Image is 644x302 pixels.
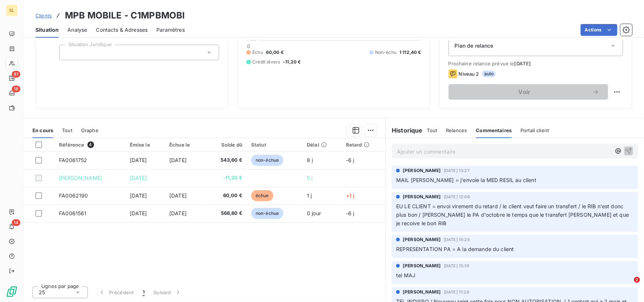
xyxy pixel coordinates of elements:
[210,157,242,164] span: 543,60 €
[35,26,59,34] span: Situation
[81,127,98,133] span: Graphe
[396,272,415,278] span: tel MAJ
[449,61,623,66] span: Prochaine relance prévue le
[396,177,536,183] span: MAIL [PERSON_NAME] = j'envoie la MED RESIL au client
[96,26,148,34] span: Contacts & Adresses
[169,157,187,163] span: [DATE]
[403,193,441,200] span: [PERSON_NAME]
[581,24,617,36] button: Actions
[12,219,20,226] span: 14
[130,142,161,148] div: Émise le
[346,192,354,199] span: +1 j
[251,190,273,201] span: échue
[386,126,423,135] h6: Historique
[346,210,354,216] span: -6 j
[32,127,53,133] span: En cours
[449,84,608,100] button: Voir
[251,155,283,166] span: non-échue
[403,236,441,243] span: [PERSON_NAME]
[396,246,514,252] span: REPRESENTATION PA = A la demande du client
[634,277,640,283] span: 2
[403,262,441,269] span: [PERSON_NAME]
[169,142,201,148] div: Échue le
[156,26,185,34] span: Paramètres
[65,9,185,22] h3: MPB MOBILE - C1MPBMOBI
[62,127,72,133] span: Tout
[252,59,280,65] span: Crédit divers
[210,210,242,217] span: 568,80 €
[455,42,494,49] span: Plan de relance
[67,26,87,34] span: Analyse
[12,71,20,78] span: 81
[59,141,121,148] div: Référence
[210,192,242,199] span: 60,00 €
[375,49,397,56] span: Non-échu
[444,168,470,173] span: [DATE] 13:27
[143,289,145,296] span: 1
[427,127,437,133] span: Tout
[307,210,321,216] span: 0 jour
[346,157,354,163] span: -6 j
[210,174,242,182] span: -11,20 €
[307,175,312,181] span: 5 j
[266,49,284,56] span: 60,00 €
[446,127,467,133] span: Relances
[59,157,87,163] span: FA0061752
[6,4,18,16] div: SL
[130,192,147,199] span: [DATE]
[12,86,20,92] span: 18
[169,210,187,216] span: [DATE]
[130,157,147,163] span: [DATE]
[149,285,186,300] button: Suivant
[59,192,88,199] span: FA0062190
[169,192,187,199] span: [DATE]
[444,264,469,268] span: [DATE] 15:19
[307,157,313,163] span: 8 j
[396,203,630,226] span: EU LE CLIENT = envoi virement du retard / le client veut faire un transfert / le RIB n'est donc p...
[35,13,52,18] span: Clients
[444,195,470,199] span: [DATE] 12:06
[247,43,250,49] span: 0
[444,290,469,294] span: [DATE] 11:28
[130,210,147,216] span: [DATE]
[283,59,301,65] span: -11,20 €
[457,89,592,95] span: Voir
[66,49,72,56] input: Ajouter une valeur
[6,286,18,298] img: Logo LeanPay
[210,142,242,148] div: Solde dû
[94,285,138,300] button: Précédent
[459,71,479,77] span: Niveau 2
[515,61,531,66] span: [DATE]
[619,277,637,295] iframe: Intercom live chat
[251,142,298,148] div: Statut
[59,175,102,181] span: [PERSON_NAME]
[87,141,94,148] span: 4
[403,289,441,295] span: [PERSON_NAME]
[346,142,381,148] div: Retard
[444,237,470,242] span: [DATE] 15:25
[403,167,441,174] span: [PERSON_NAME]
[59,210,86,216] span: FA0061561
[251,208,283,219] span: non-échue
[130,175,147,181] span: [DATE]
[482,71,496,77] span: auto
[138,285,149,300] button: 1
[39,289,45,296] span: 25
[252,49,263,56] span: Échu
[476,127,512,133] span: Commentaires
[399,49,421,56] span: 1 112,40 €
[35,12,52,19] a: Clients
[520,127,549,133] span: Portail client
[307,142,337,148] div: Délai
[307,192,312,199] span: 1 j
